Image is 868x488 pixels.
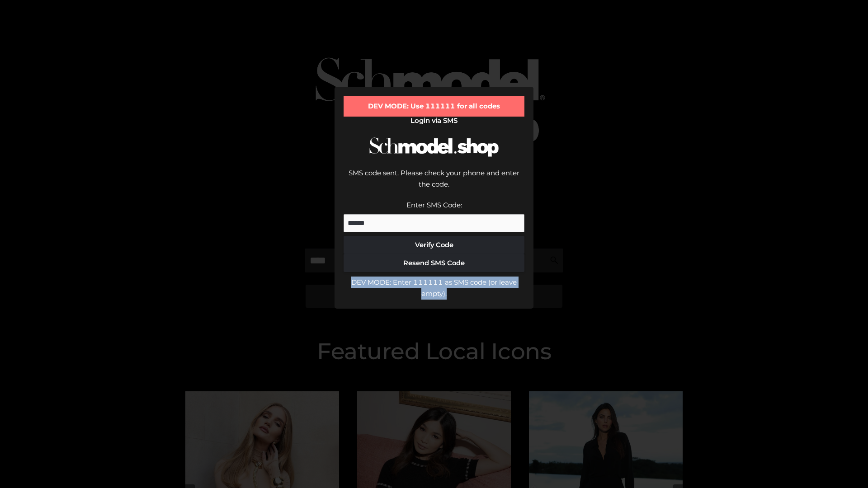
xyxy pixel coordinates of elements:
div: SMS code sent. Please check your phone and enter the code. [344,167,524,199]
label: Enter SMS Code: [406,201,462,209]
button: Verify Code [344,236,524,254]
button: Resend SMS Code [344,254,524,272]
div: DEV MODE: Enter 111111 as SMS code (or leave empty). [344,277,524,300]
div: DEV MODE: Use 111111 for all codes [344,96,524,117]
img: Schmodel Logo [366,129,502,165]
h2: Login via SMS [344,117,524,125]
